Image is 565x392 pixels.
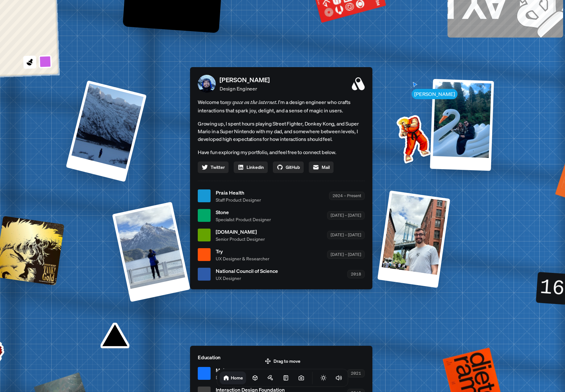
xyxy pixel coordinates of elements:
[198,75,216,93] img: Profile Picture
[216,189,261,196] span: Praia Health
[216,196,261,203] span: Staff Product Designer
[198,353,365,361] p: Education
[327,250,365,258] div: [DATE] – [DATE]
[216,228,265,236] span: [DOMAIN_NAME]
[329,192,365,200] div: 2024 – Present
[198,120,365,143] p: Growing up, I spent hours playing Street Fighter, Donkey Kong, and Super Mario in a Super Nintend...
[216,236,265,242] span: Senior Product Designer
[220,371,246,384] a: Home
[333,371,345,384] button: Toggle Audio
[231,375,243,381] h1: Home
[225,99,278,105] em: my space on the internet.
[216,275,278,282] span: UX Designer
[247,164,264,170] span: Linkedin
[211,164,225,170] span: Twitter
[216,248,269,255] span: Try
[220,85,270,92] p: Design Engineer
[216,267,278,275] span: National Council of Science
[347,369,365,377] div: 2021
[327,231,365,239] div: [DATE] – [DATE]
[216,208,271,216] span: Stone
[198,148,365,156] p: Have fun exploring my portfolio, and feel free to connect below.
[273,161,304,173] a: GitHub
[286,164,300,170] span: GitHub
[322,164,330,170] span: Mail
[380,105,445,170] img: Profile example
[347,270,365,278] div: 2018
[317,371,330,384] button: Toggle Theme
[234,161,268,173] a: Linkedin
[198,161,229,173] a: Twitter
[216,255,269,262] span: UX Designer & Researcher
[220,75,270,85] p: [PERSON_NAME]
[327,211,365,219] div: [DATE] – [DATE]
[198,98,365,115] span: Welcome to I'm a design engineer who crafts interactions that spark joy, delight, and a sense of ...
[309,161,334,173] a: Mail
[216,216,271,223] span: Specialist Product Designer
